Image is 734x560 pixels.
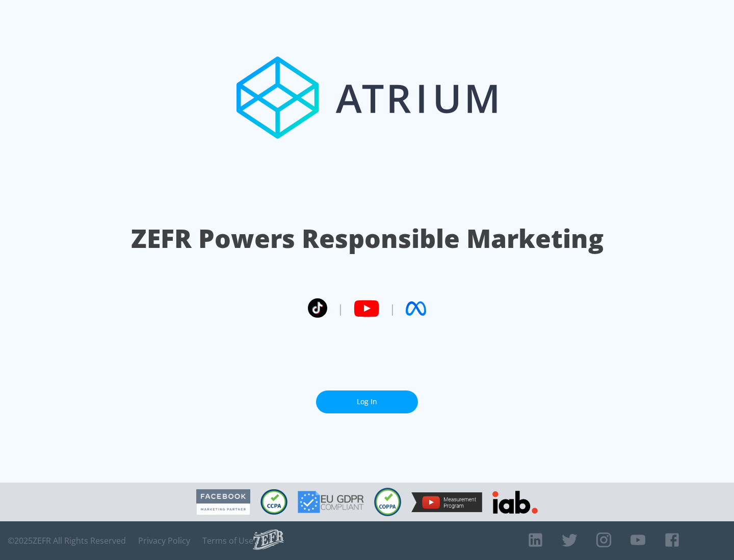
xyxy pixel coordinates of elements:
img: CCPA Compliant [260,489,287,515]
span: | [389,301,396,316]
span: | [337,301,344,316]
span: © 2025 ZEFR All Rights Reserved [8,536,126,546]
a: Privacy Policy [138,536,190,546]
img: IAB [492,491,538,514]
img: Facebook Marketing Partner [196,489,250,515]
a: Log In [316,390,418,413]
h1: ZEFR Powers Responsible Marketing [131,221,604,256]
img: GDPR Compliant [298,491,364,513]
img: COPPA Compliant [374,488,401,516]
a: Terms of Use [202,536,253,546]
img: YouTube Measurement Program [411,492,482,512]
